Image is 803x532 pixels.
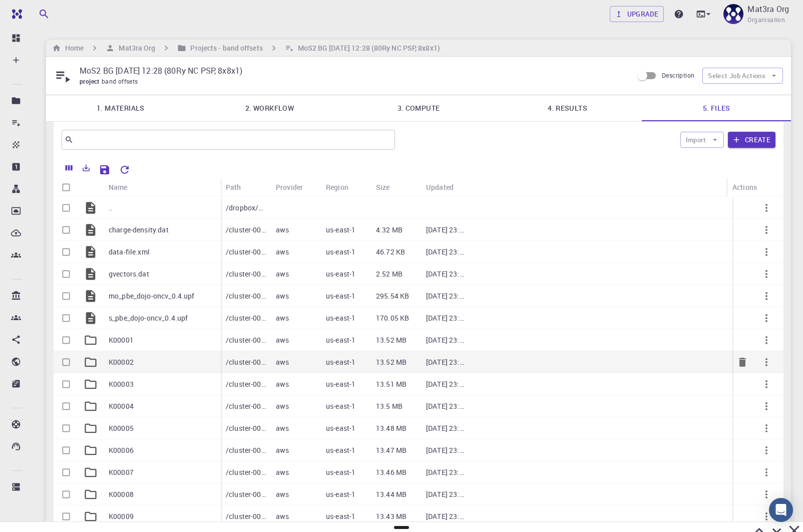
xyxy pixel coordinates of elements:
[195,95,344,121] a: 2. Workflow
[276,335,289,345] p: aws
[276,291,289,301] p: aws
[376,225,403,235] p: 4.32 MB
[276,379,289,389] p: aws
[326,511,355,521] p: us-east-1
[376,423,407,433] p: 13.48 MB
[426,379,466,389] p: [DATE] 23:30
[426,489,466,499] p: [DATE] 23:30
[109,511,134,521] p: K00009
[326,247,355,257] p: us-east-1
[326,445,355,455] p: us-east-1
[426,313,466,323] p: [DATE] 23:30
[109,357,134,367] p: K00002
[376,269,403,279] p: 2.52 MB
[109,291,195,301] p: mo_pbe_dojo-oncv_0.4.upf
[226,467,266,477] p: /cluster-001-share/groups/exabyte-io/band-offsets/mos2-bg-2025-08-12-12-28-80ry-nc-psp-8x8x1-pS4p...
[426,225,466,235] p: [DATE] 23:30
[276,225,289,235] p: aws
[109,225,169,235] p: charge-density.dat
[421,177,471,197] div: Updated
[226,379,266,389] p: /cluster-001-share/groups/exabyte-io/band-offsets/mos2-bg-2025-08-12-12-28-80ry-nc-psp-8x8x1-pS4p...
[730,350,754,374] button: Delete
[326,489,355,499] p: us-east-1
[226,177,241,197] div: Path
[226,401,266,411] p: /cluster-001-share/groups/exabyte-io/band-offsets/mos2-bg-2025-08-12-12-28-80ry-nc-psp-8x8x1-pS4p...
[326,335,355,345] p: us-east-1
[276,313,289,323] p: aws
[493,95,642,121] a: 4. Results
[426,247,466,257] p: [DATE] 23:30
[109,445,134,455] p: K00006
[723,4,743,24] img: Mat3ra Org
[326,401,355,411] p: us-east-1
[376,489,407,499] p: 13.44 MB
[109,269,149,279] p: gvectors.dat
[371,177,421,197] div: Size
[80,65,625,77] p: MoS2 BG [DATE] 12:28 (80Ry NC PSP, 8x8x1)
[326,467,355,477] p: us-east-1
[376,357,407,367] p: 13.52 MB
[226,247,266,257] p: /cluster-001-share/groups/exabyte-io/band-offsets/mos2-bg-2025-08-12-12-28-80ry-nc-psp-8x8x1-pS4p...
[115,160,135,180] button: Reset Explorer Settings
[115,43,155,54] h6: Mat3ra Org
[226,423,266,433] p: /cluster-001-share/groups/exabyte-io/band-offsets/mos2-bg-2025-08-12-12-28-80ry-nc-psp-8x8x1-pS4p...
[95,160,115,180] button: Save Explorer Settings
[294,43,440,54] h6: MoS2 BG [DATE] 12:28 (80Ry NC PSP, 8x8x1)
[769,498,793,522] div: Open Intercom Messenger
[226,313,266,323] p: /cluster-001-share/groups/exabyte-io/band-offsets/mos2-bg-2025-08-12-12-28-80ry-nc-psp-8x8x1-pS4p...
[104,177,221,197] div: Name
[376,247,405,257] p: 46.72 KB
[426,269,466,279] p: [DATE] 23:30
[109,379,134,389] p: K00003
[326,225,355,235] p: us-east-1
[79,177,104,197] div: Icon
[426,335,466,345] p: [DATE] 23:30
[226,269,266,279] p: /cluster-001-share/groups/exabyte-io/band-offsets/mos2-bg-2025-08-12-12-28-80ry-nc-psp-8x8x1-pS4p...
[376,445,407,455] p: 13.47 MB
[276,467,289,477] p: aws
[109,489,134,499] p: K00008
[226,357,266,367] p: /cluster-001-share/groups/exabyte-io/band-offsets/mos2-bg-2025-08-12-12-28-80ry-nc-psp-8x8x1-pS4p...
[376,313,409,323] p: 170.05 KB
[326,357,355,367] p: us-east-1
[226,335,266,345] p: /cluster-001-share/groups/exabyte-io/band-offsets/mos2-bg-2025-08-12-12-28-80ry-nc-psp-8x8x1-pS4p...
[226,489,266,499] p: /cluster-001-share/groups/exabyte-io/band-offsets/mos2-bg-2025-08-12-12-28-80ry-nc-psp-8x8x1-pS4p...
[276,177,303,197] div: Provider
[376,335,407,345] p: 13.52 MB
[276,401,289,411] p: aws
[226,445,266,455] p: /cluster-001-share/groups/exabyte-io/band-offsets/mos2-bg-2025-08-12-12-28-80ry-nc-psp-8x8x1-pS4p...
[326,269,355,279] p: us-east-1
[376,291,409,301] p: 295.54 KB
[226,225,266,235] p: /cluster-001-share/groups/exabyte-io/band-offsets/mos2-bg-2025-08-12-12-28-80ry-nc-psp-8x8x1-pS4p...
[102,77,142,85] span: band offsets
[747,3,789,15] p: Mat3ra Org
[276,357,289,367] p: aws
[610,6,664,22] button: Upgrade
[426,467,466,477] p: [DATE] 23:30
[276,489,289,499] p: aws
[276,445,289,455] p: aws
[376,379,407,389] p: 13.51 MB
[376,177,390,197] div: Size
[221,177,271,197] div: Path
[46,95,195,121] a: 1. Materials
[376,467,407,477] p: 13.46 MB
[78,160,95,176] button: Export
[276,511,289,521] p: aws
[109,335,134,345] p: K00001
[702,68,783,84] button: Select Job Actions
[426,423,466,433] p: [DATE] 23:30
[426,291,466,301] p: [DATE] 23:30
[109,177,128,197] div: Name
[326,177,348,197] div: Region
[642,95,791,121] a: 5. Files
[426,177,454,197] div: Updated
[50,43,442,54] nav: breadcrumb
[109,401,134,411] p: K00004
[728,132,775,148] button: Create
[226,511,266,521] p: /cluster-001-share/groups/exabyte-io/band-offsets/mos2-bg-2025-08-12-12-28-80ry-nc-psp-8x8x1-pS4p...
[109,467,134,477] p: K00007
[8,9,22,19] img: logo
[326,291,355,301] p: us-east-1
[376,401,403,411] p: 13.5 MB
